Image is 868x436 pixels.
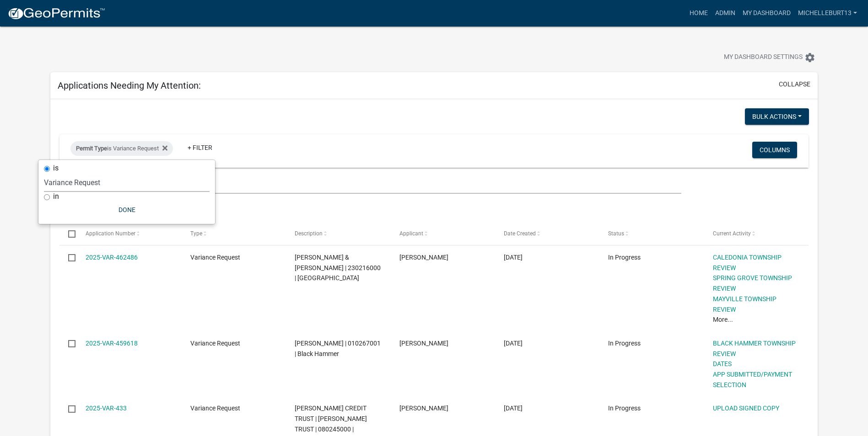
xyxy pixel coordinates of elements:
[286,223,390,245] datatable-header-cell: Description
[190,254,240,261] span: Variance Request
[717,48,823,66] button: My Dashboard Settingssettings
[53,165,59,172] label: is
[495,223,599,245] datatable-header-cell: Date Created
[59,223,77,245] datatable-header-cell: Select
[77,223,181,245] datatable-header-cell: Application Number
[608,230,624,237] span: Status
[608,404,641,412] span: In Progress
[599,223,704,245] datatable-header-cell: Status
[53,193,59,200] label: in
[295,340,381,357] span: HOGUE,BRYAN | 010267001 | Black Hammer
[713,316,733,323] a: More...
[745,108,809,125] button: Bulk Actions
[713,295,776,313] a: MAYVILLE TOWNSHIP REVIEW
[739,5,794,22] a: My Dashboard
[713,254,782,271] a: CALEDONIA TOWNSHIP REVIEW
[190,230,202,237] span: Type
[504,254,523,261] span: 08/12/2025
[713,230,751,237] span: Current Activity
[608,340,641,347] span: In Progress
[779,80,810,89] button: collapse
[686,5,712,22] a: Home
[399,254,448,261] span: Adam Steele
[399,340,448,347] span: Bryan Hogue
[86,254,138,261] a: 2025-VAR-462486
[704,223,808,245] datatable-header-cell: Current Activity
[399,230,423,237] span: Applicant
[44,202,210,218] button: Done
[713,340,796,357] a: BLACK HAMMER TOWNSHIP REVIEW
[182,223,286,245] datatable-header-cell: Type
[86,230,135,237] span: Application Number
[504,340,523,347] span: 08/05/2025
[70,141,173,156] div: is Variance Request
[608,254,641,261] span: In Progress
[76,145,107,152] span: Permit Type
[390,223,495,245] datatable-header-cell: Applicant
[794,5,861,22] a: michelleburt13
[295,230,323,237] span: Description
[58,80,201,91] h5: Applications Needing My Attention:
[713,360,732,367] a: DATES
[180,139,220,156] a: + Filter
[86,404,127,412] a: 2025-VAR-433
[713,371,792,388] a: APP SUBMITTED/PAYMENT SELECTION
[713,404,779,412] a: UPLOAD SIGNED COPY
[724,52,803,63] span: My Dashboard Settings
[713,274,792,292] a: SPRING GROVE TOWNSHIP REVIEW
[399,404,448,412] span: Christine Saudek
[86,340,138,347] a: 2025-VAR-459618
[504,404,523,412] span: 06/16/2025
[59,175,681,194] input: Search for applications
[295,254,381,282] span: BISSEN,DONALD E & SANDRA K | 230216000 | Hokah City
[712,5,739,22] a: Admin
[190,340,240,347] span: Variance Request
[804,52,815,63] i: settings
[752,142,797,158] button: Columns
[190,404,240,412] span: Variance Request
[504,230,536,237] span: Date Created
